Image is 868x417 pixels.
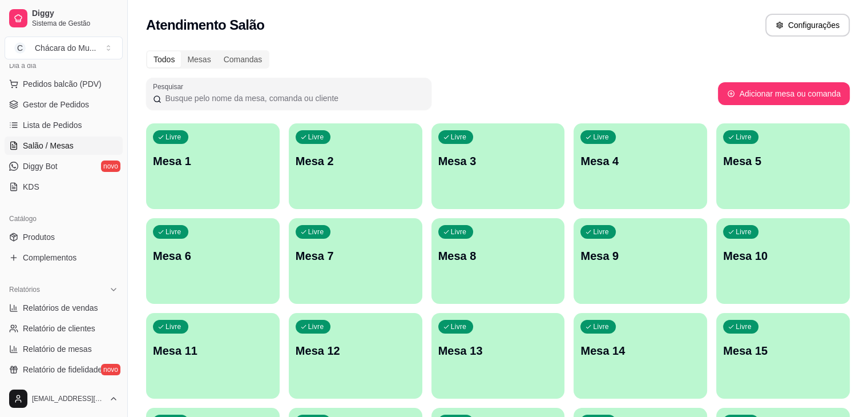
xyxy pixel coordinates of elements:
[580,153,700,169] p: Mesa 4
[23,323,95,334] span: Relatório de clientes
[162,93,425,104] input: Pesquisar
[23,99,89,110] span: Gestor de Pedidos
[431,218,565,304] button: LivreMesa 8
[723,153,843,169] p: Mesa 5
[165,227,181,236] p: Livre
[153,82,187,91] label: Pesquisar
[716,313,850,399] button: LivreMesa 15
[451,227,467,236] p: Livre
[296,153,415,169] p: Mesa 2
[289,218,422,304] button: LivreMesa 7
[308,322,324,331] p: Livre
[574,313,707,399] button: LivreMesa 14
[147,51,181,67] div: Todos
[574,123,707,209] button: LivreMesa 4
[289,313,422,399] button: LivreMesa 12
[5,319,123,338] a: Relatório de clientes
[5,360,123,379] a: Relatório de fidelidadenovo
[308,227,324,236] p: Livre
[736,227,752,236] p: Livre
[153,153,273,169] p: Mesa 1
[23,302,98,314] span: Relatórios de vendas
[5,178,123,196] a: KDS
[580,343,700,359] p: Mesa 14
[438,248,558,264] p: Mesa 8
[23,119,82,131] span: Lista de Pedidos
[32,9,118,19] span: Diggy
[5,157,123,175] a: Diggy Botnovo
[716,218,850,304] button: LivreMesa 10
[5,116,123,134] a: Lista de Pedidos
[146,313,280,399] button: LivreMesa 11
[35,42,96,54] div: Chácara do Mu ...
[5,210,123,228] div: Catálogo
[723,248,843,264] p: Mesa 10
[32,19,118,28] span: Sistema de Gestão
[5,137,123,155] a: Salão / Mesas
[5,385,123,412] button: [EMAIL_ADDRESS][DOMAIN_NAME]
[736,133,752,142] p: Livre
[736,322,752,331] p: Livre
[718,82,850,105] button: Adicionar mesa ou comanda
[181,51,217,67] div: Mesas
[23,78,102,90] span: Pedidos balcão (PDV)
[5,5,123,32] a: DiggySistema de Gestão
[308,133,324,142] p: Livre
[23,252,76,263] span: Complementos
[23,231,55,243] span: Produtos
[5,299,123,317] a: Relatórios de vendas
[23,364,102,375] span: Relatório de fidelidade
[5,37,123,59] button: Select a team
[23,181,39,193] span: KDS
[23,161,58,172] span: Diggy Bot
[716,123,850,209] button: LivreMesa 5
[593,322,609,331] p: Livre
[23,343,92,355] span: Relatório de mesas
[153,248,273,264] p: Mesa 6
[580,248,700,264] p: Mesa 9
[9,285,40,294] span: Relatórios
[5,340,123,358] a: Relatório de mesas
[593,133,609,142] p: Livre
[146,16,264,34] h2: Atendimento Salão
[165,322,181,331] p: Livre
[146,123,280,209] button: LivreMesa 1
[431,313,565,399] button: LivreMesa 13
[146,218,280,304] button: LivreMesa 6
[451,133,467,142] p: Livre
[593,227,609,236] p: Livre
[765,14,850,37] button: Configurações
[723,343,843,359] p: Mesa 15
[431,123,565,209] button: LivreMesa 3
[438,343,558,359] p: Mesa 13
[165,133,181,142] p: Livre
[438,153,558,169] p: Mesa 3
[296,343,415,359] p: Mesa 12
[5,95,123,114] a: Gestor de Pedidos
[5,57,123,75] div: Dia a dia
[5,75,123,93] button: Pedidos balcão (PDV)
[451,322,467,331] p: Livre
[574,218,707,304] button: LivreMesa 9
[296,248,415,264] p: Mesa 7
[153,343,273,359] p: Mesa 11
[32,394,104,403] span: [EMAIL_ADDRESS][DOMAIN_NAME]
[5,228,123,246] a: Produtos
[217,51,269,67] div: Comandas
[289,123,422,209] button: LivreMesa 2
[23,140,74,151] span: Salão / Mesas
[14,42,26,54] span: C
[5,248,123,267] a: Complementos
